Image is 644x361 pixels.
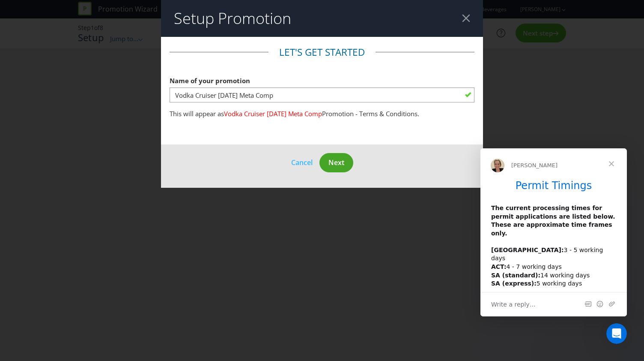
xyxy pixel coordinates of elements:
[170,76,250,85] span: Name of your promotion
[170,87,474,102] input: e.g. My Promotion
[224,109,322,118] span: Vodka Cruiser [DATE] Meta Comp
[291,157,313,168] button: Cancel
[268,45,376,59] legend: Let's get started
[174,10,291,27] h2: Setup Promotion
[322,109,419,118] span: Promotion - Terms & Conditions.
[606,323,627,344] iframe: Intercom live chat
[319,153,353,172] button: Next
[328,158,344,167] span: Next
[291,158,313,167] span: Cancel
[480,148,627,316] iframe: Intercom live chat message
[170,109,224,118] span: This will appear as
